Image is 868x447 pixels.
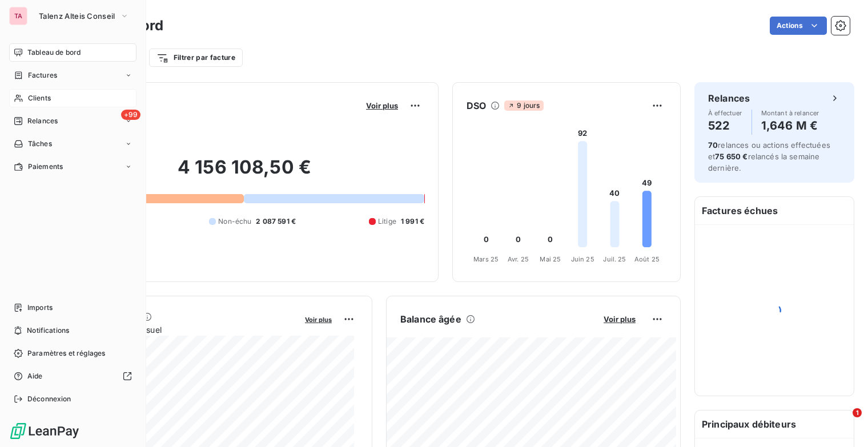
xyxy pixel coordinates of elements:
iframe: Intercom live chat [829,408,857,436]
span: Voir plus [604,315,636,324]
h6: Factures échues [695,197,854,224]
a: Paiements [9,158,136,176]
span: Litige [378,216,396,227]
button: Voir plus [363,100,401,111]
span: Tâches [28,139,52,149]
h4: 522 [708,116,742,135]
span: Notifications [27,325,69,336]
span: Montant à relancer [761,110,819,116]
span: +99 [121,110,140,120]
span: 70 [708,140,718,150]
span: 1 [853,408,862,417]
button: Voir plus [302,314,335,324]
a: Aide [9,367,136,385]
tspan: Mars 25 [473,255,499,263]
div: TA [9,7,27,25]
a: Tâches [9,135,136,153]
button: Filtrer par facture [149,49,243,67]
span: Paramètres et réglages [27,348,105,359]
a: +99Relances [9,112,136,130]
span: Déconnexion [27,394,71,404]
span: Non-échu [218,216,251,227]
span: 2 087 591 € [256,216,296,227]
span: À effectuer [708,110,742,116]
h2: 4 156 108,50 € [65,156,424,190]
span: Imports [27,303,53,313]
h6: DSO [467,99,486,112]
span: relances ou actions effectuées et relancés la semaine dernière. [708,140,830,172]
span: Paiements [28,162,63,172]
h6: Balance âgée [400,312,461,326]
h6: Principaux débiteurs [695,410,854,438]
a: Imports [9,299,136,317]
h6: Relances [708,91,750,105]
a: Clients [9,89,136,107]
span: Voir plus [305,316,332,324]
tspan: Juin 25 [571,255,594,263]
span: Chiffre d'affaires mensuel [65,324,297,336]
h4: 1,646 M € [761,116,819,135]
a: Factures [9,66,136,84]
span: Factures [28,70,57,80]
tspan: Août 25 [634,255,660,263]
span: 9 jours [504,100,543,111]
span: Talenz Alteis Conseil [39,11,115,21]
tspan: Mai 25 [540,255,561,263]
span: 75 650 € [715,152,748,161]
span: Voir plus [366,101,398,110]
span: Clients [28,93,51,103]
tspan: Avr. 25 [508,255,529,263]
a: Paramètres et réglages [9,344,136,363]
button: Actions [770,17,827,35]
span: Aide [27,371,43,381]
span: Tableau de bord [27,47,81,58]
span: Relances [27,116,58,126]
img: Logo LeanPay [9,422,80,440]
tspan: Juil. 25 [603,255,626,263]
a: Tableau de bord [9,43,136,62]
button: Voir plus [600,314,639,324]
span: 1 991 € [401,216,424,227]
